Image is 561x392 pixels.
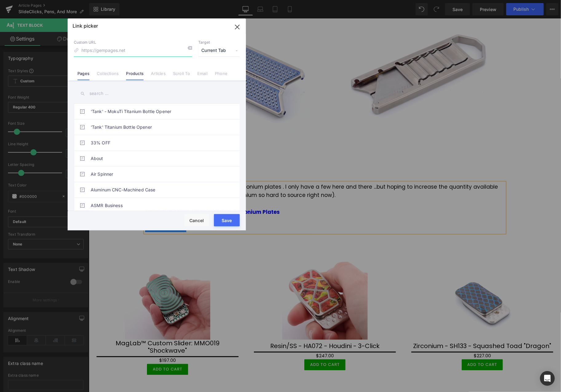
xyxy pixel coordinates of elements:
[73,23,98,29] p: Link picker
[91,135,226,151] a: 33% OFF
[197,71,207,80] a: Email
[385,334,402,341] span: $227.00
[74,40,192,45] p: Custom URL
[91,104,226,119] a: 'Tank' - MokuTi Titanium Bottle Opener
[379,343,408,349] span: Add To Cart
[56,190,71,197] strong: NOTE
[91,198,226,213] a: ASMR Business
[74,45,192,57] input: https://gempages.net
[198,40,240,45] p: Target
[181,324,291,331] a: Resin/SS - HA072 - Houdini - 3-Click
[91,167,226,182] a: Air Spinner
[70,339,87,346] span: $197.00
[215,341,257,352] button: Add To Cart
[193,236,279,321] img: Resin/SS - HA072 - Houdini - 3-Click
[540,371,555,386] div: Open Intercom Messenger
[8,321,150,336] a: MagLab™ Custom Slider: MMO019 "Shockwave"
[351,236,436,321] img: Zirconium - SH133 - Squashed Toad
[198,45,240,57] span: Current Tab
[221,343,251,349] span: Add To Cart
[151,71,166,80] a: Articles
[215,71,227,80] a: Phone
[91,182,226,198] a: Aluminum CNC-Machined Case
[36,236,121,321] img: MagLab™ Custom Slider: MMO019
[97,71,119,80] a: Collections
[74,87,240,100] input: search ...
[77,71,89,80] a: Pages
[91,151,226,166] a: About
[58,346,99,357] button: Add To Cart
[184,214,209,226] button: Cancel
[173,71,190,80] a: Scroll To
[126,71,144,80] a: Products
[227,334,245,341] span: $247.00
[91,120,226,135] a: 'Tank' Titanium Bottle Opener
[56,206,97,214] a: TITANIUM PENS
[64,348,93,354] span: Add To Cart
[110,206,140,214] strong: CLICK HERE
[214,214,240,226] button: Save
[373,341,414,352] button: Add To Cart
[324,324,462,331] a: Zirconium - SH133 - Squashed Toad "Dragon"
[56,190,416,215] div: : here:
[56,165,409,180] span: I have a few sliders available with Zirconium plates . I only have a few here and there ...but ho...
[72,190,191,197] a: CLICK HERE for Sliders with Zirconium Plates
